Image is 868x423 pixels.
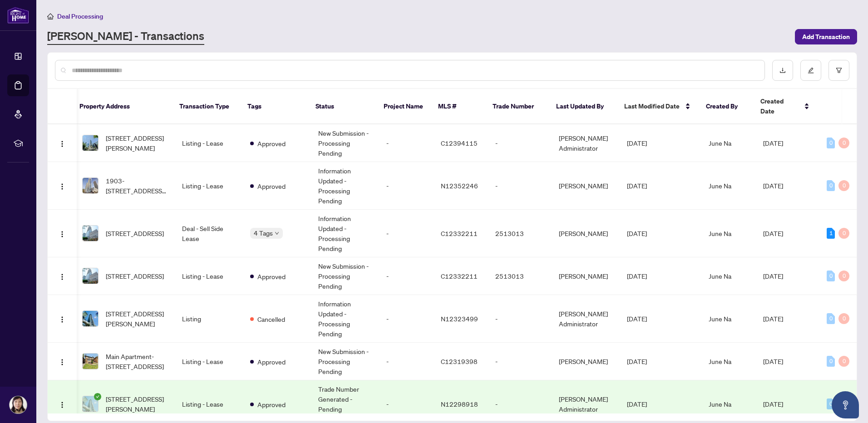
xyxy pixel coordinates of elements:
img: thumbnail-img [83,311,98,326]
td: Listing - Lease [175,124,243,162]
span: C12394115 [441,139,478,147]
span: Approved [257,357,286,367]
button: filter [829,60,849,81]
div: 0 [827,138,835,148]
th: Status [308,89,376,124]
span: check-circle [94,393,101,400]
td: Listing - Lease [175,162,243,210]
div: 0 [838,138,849,148]
span: [DATE] [627,229,647,237]
button: Add Transaction [795,29,857,44]
span: Main Apartment-[STREET_ADDRESS] [106,351,168,371]
span: edit [808,67,814,74]
span: [DATE] [763,400,783,408]
th: Trade Number [485,89,549,124]
td: - [379,343,434,380]
img: Logo [59,316,66,323]
span: Approved [257,181,286,191]
td: Information Updated - Processing Pending [311,162,379,210]
td: [PERSON_NAME] Administrator [552,124,620,162]
button: Logo [55,226,69,241]
img: Profile Icon [10,396,27,413]
span: [DATE] [763,357,783,365]
img: Logo [59,231,66,238]
td: New Submission - Processing Pending [311,124,379,162]
span: June Na [709,272,731,280]
span: [DATE] [763,182,783,190]
span: down [275,231,279,236]
span: Approved [257,399,286,409]
button: edit [800,60,821,81]
img: logo [7,7,29,24]
div: 0 [827,313,835,324]
td: - [488,124,552,162]
span: Add Transaction [802,30,850,44]
button: Logo [55,269,69,283]
td: Information Updated - Processing Pending [311,210,379,257]
td: Listing [175,295,243,343]
th: Project Name [376,89,431,124]
span: [STREET_ADDRESS][PERSON_NAME] [106,394,168,414]
span: [STREET_ADDRESS] [106,228,164,238]
div: 0 [827,398,835,409]
div: 0 [838,313,849,324]
td: [PERSON_NAME] [552,162,620,210]
td: - [488,162,552,210]
span: June Na [709,182,731,190]
span: June Na [709,357,731,365]
td: - [379,210,434,257]
img: Logo [59,183,66,190]
td: Deal - Sell Side Lease [175,210,243,257]
th: Created By [699,89,753,124]
div: 0 [827,356,835,367]
span: [DATE] [763,315,783,323]
span: Approved [257,138,286,148]
span: 1903-[STREET_ADDRESS][PERSON_NAME] [106,176,168,196]
button: Logo [55,178,69,193]
td: - [488,343,552,380]
th: MLS # [431,89,485,124]
span: C12319398 [441,357,478,365]
span: filter [836,67,842,74]
span: 4 Tags [254,228,273,238]
td: Listing - Lease [175,343,243,380]
th: Property Address [72,89,172,124]
td: [PERSON_NAME] [552,257,620,295]
img: thumbnail-img [83,396,98,412]
button: Logo [55,136,69,150]
span: C12332211 [441,229,478,237]
a: [PERSON_NAME] - Transactions [47,29,204,45]
span: N12323499 [441,315,478,323]
span: June Na [709,400,731,408]
span: [DATE] [627,139,647,147]
td: - [379,124,434,162]
span: Cancelled [257,314,285,324]
img: Logo [59,359,66,366]
button: Logo [55,397,69,411]
th: Tags [240,89,308,124]
button: Logo [55,354,69,369]
div: 0 [838,180,849,191]
span: [DATE] [763,272,783,280]
button: Logo [55,311,69,326]
td: Listing - Lease [175,257,243,295]
span: Last Modified Date [624,101,680,111]
div: 0 [838,271,849,281]
td: [PERSON_NAME] Administrator [552,295,620,343]
span: June Na [709,139,731,147]
td: - [379,295,434,343]
div: 0 [827,180,835,191]
span: [DATE] [763,139,783,147]
th: Last Updated By [549,89,617,124]
span: N12352246 [441,182,478,190]
span: Created Date [760,96,799,116]
img: thumbnail-img [83,268,98,284]
span: [STREET_ADDRESS] [106,271,164,281]
th: Created Date [753,89,817,124]
img: Logo [59,401,66,408]
img: thumbnail-img [83,178,98,193]
button: download [772,60,793,81]
img: thumbnail-img [83,354,98,369]
span: Approved [257,271,286,281]
span: C12332211 [441,272,478,280]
